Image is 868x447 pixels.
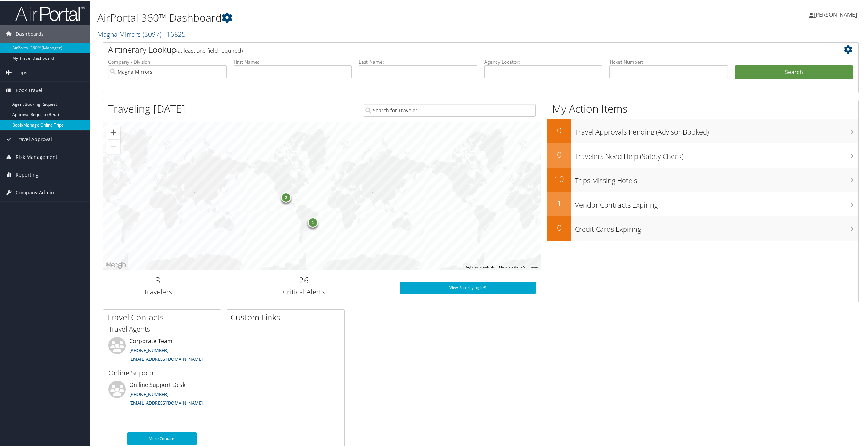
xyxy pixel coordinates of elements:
[143,29,161,38] span: ( 3097 )
[108,101,185,115] h1: Traveling [DATE]
[809,3,864,24] a: [PERSON_NAME]
[108,58,227,65] label: Company - Division:
[547,118,859,143] a: 0Travel Approvals Pending (Advisor Booked)
[547,167,859,191] a: 10Trips Missing Hotels
[814,10,857,18] span: [PERSON_NAME]
[107,311,221,323] h2: Travel Contacts
[230,311,344,323] h2: Custom Links
[129,355,203,361] a: [EMAIL_ADDRESS][DOMAIN_NAME]
[218,274,390,285] h2: 26
[16,81,42,98] span: Book Travel
[364,103,536,116] input: Search for Traveler
[308,217,318,227] div: 1
[16,183,54,201] span: Company Admin
[105,260,128,269] a: Open this area in Google Maps (opens a new window)
[359,58,477,65] label: Last Name:
[735,65,853,79] button: Search
[529,265,539,268] a: Terms (opens in new tab)
[16,63,27,81] span: Trips
[105,380,219,408] li: On-line Support Desk
[108,274,207,285] h2: 3
[127,432,197,444] a: More Contacts
[281,192,292,202] div: 2
[547,172,571,184] h2: 10
[108,43,790,55] h2: Airtinerary Lookup
[108,367,216,377] h3: Online Support
[547,221,571,233] h2: 0
[499,265,525,268] span: Map data ©2025
[106,125,120,139] button: Zoom in
[15,5,85,21] img: airportal-logo.png
[400,281,536,293] a: View SecurityLogic®
[16,130,52,147] span: Travel Approval
[105,336,219,365] li: Corporate Team
[176,46,243,54] span: (at least one field required)
[547,124,571,136] h2: 0
[547,143,859,167] a: 0Travelers Need Help (Safety Check)
[609,58,728,65] label: Ticket Number:
[16,148,57,165] span: Risk Management
[547,191,859,216] a: 1Vendor Contracts Expiring
[547,216,859,240] a: 0Credit Cards Expiring
[129,390,168,397] a: [PHONE_NUMBER]
[547,197,571,209] h2: 1
[16,25,44,42] span: Dashboards
[108,324,216,333] h3: Travel Agents
[465,264,495,269] button: Keyboard shortcuts
[105,260,128,269] img: Google
[575,147,859,161] h3: Travelers Need Help (Safety Check)
[106,139,120,153] button: Zoom out
[575,123,859,136] h3: Travel Approvals Pending (Advisor Booked)
[97,10,608,24] h1: AirPortal 360™ Dashboard
[547,101,859,115] h1: My Action Items
[575,172,859,185] h3: Trips Missing Hotels
[161,29,188,38] span: , [ 16825 ]
[234,58,352,65] label: First Name:
[218,286,390,296] h3: Critical Alerts
[575,196,859,209] h3: Vendor Contracts Expiring
[484,58,603,65] label: Agency Locator:
[129,347,168,353] a: [PHONE_NUMBER]
[108,286,207,296] h3: Travelers
[16,165,39,183] span: Reporting
[97,29,188,38] a: Magna Mirrors
[129,399,203,405] a: [EMAIL_ADDRESS][DOMAIN_NAME]
[575,220,859,234] h3: Credit Cards Expiring
[547,148,571,160] h2: 0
